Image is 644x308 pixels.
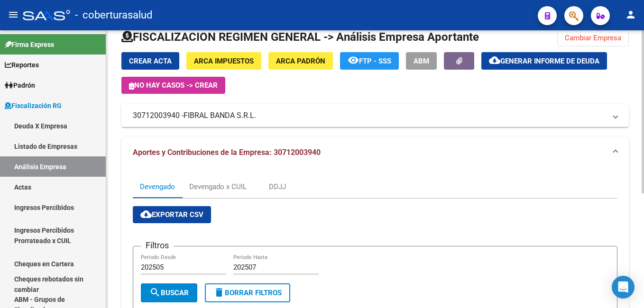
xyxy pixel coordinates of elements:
[141,239,174,252] h3: Filtros
[5,100,62,111] span: Fiscalización RG
[140,210,203,219] span: Exportar CSV
[5,60,39,70] span: Reportes
[129,57,172,65] span: Crear Acta
[359,57,391,65] span: FTP - SSS
[149,289,189,297] span: Buscar
[121,52,179,70] button: Crear Acta
[75,5,152,26] span: - coberturasalud
[205,283,290,302] button: Borrar Filtros
[269,181,286,192] div: DDJJ
[121,137,629,168] mat-expansion-panel-header: Aportes y Contribuciones de la Empresa: 30712003940
[149,287,161,298] mat-icon: search
[133,206,211,223] button: Exportar CSV
[414,57,429,65] span: ABM
[121,77,225,94] button: No hay casos -> Crear
[213,289,282,297] span: Borrar Filtros
[625,9,636,20] mat-icon: person
[213,287,225,298] mat-icon: delete
[133,148,321,157] span: Aportes y Contribuciones de la Empresa: 30712003940
[8,9,19,20] mat-icon: menu
[140,181,175,192] div: Devengado
[133,110,606,121] mat-panel-title: 30712003940 -
[612,276,635,299] div: Open Intercom Messenger
[140,208,152,220] mat-icon: cloud_download
[129,81,218,90] span: No hay casos -> Crear
[189,181,247,192] div: Devengado x CUIL
[141,283,197,302] button: Buscar
[348,54,359,66] mat-icon: remove_red_eye
[481,52,607,70] button: Generar informe de deuda
[5,39,54,50] span: Firma Express
[194,57,254,65] span: ARCA Impuestos
[489,54,500,66] mat-icon: cloud_download
[500,57,599,65] span: Generar informe de deuda
[121,29,479,45] h1: FISCALIZACION REGIMEN GENERAL -> Análisis Empresa Aportante
[121,104,629,127] mat-expansion-panel-header: 30712003940 -FIBRAL BANDA S.R.L.
[5,80,35,91] span: Padrón
[268,52,333,70] button: ARCA Padrón
[184,110,256,121] span: FIBRAL BANDA S.R.L.
[565,34,621,42] span: Cambiar Empresa
[340,52,399,70] button: FTP - SSS
[557,29,629,46] button: Cambiar Empresa
[186,52,261,70] button: ARCA Impuestos
[276,57,325,65] span: ARCA Padrón
[406,52,437,70] button: ABM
